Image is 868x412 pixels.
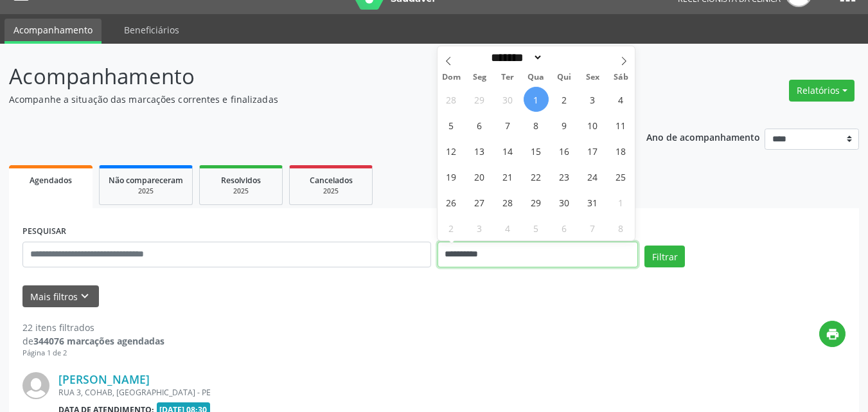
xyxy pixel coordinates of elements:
[608,112,633,138] span: Outubro 11, 2025
[522,73,550,82] span: Qua
[209,186,273,196] div: 2025
[646,129,760,145] p: Ano de acompanhamento
[644,246,685,267] button: Filtrar
[30,175,72,186] span: Agendados
[495,190,520,215] span: Outubro 28, 2025
[439,138,464,163] span: Outubro 12, 2025
[438,73,466,82] span: Dom
[580,87,605,112] span: Outubro 3, 2025
[524,112,549,138] span: Outubro 8, 2025
[608,215,633,240] span: Novembro 8, 2025
[439,164,464,189] span: Outubro 19, 2025
[524,215,549,240] span: Novembro 5, 2025
[608,87,633,112] span: Outubro 4, 2025
[493,73,522,82] span: Ter
[221,175,261,186] span: Resolvidos
[495,112,520,138] span: Outubro 7, 2025
[467,112,492,138] span: Outubro 6, 2025
[578,73,607,82] span: Sex
[299,186,363,196] div: 2025
[524,87,549,112] span: Outubro 1, 2025
[467,138,492,163] span: Outubro 13, 2025
[524,138,549,163] span: Outubro 15, 2025
[465,73,493,82] span: Seg
[550,73,578,82] span: Qui
[552,190,577,215] span: Outubro 30, 2025
[552,164,577,189] span: Outubro 23, 2025
[580,215,605,240] span: Novembro 7, 2025
[580,138,605,163] span: Outubro 17, 2025
[58,372,150,386] a: [PERSON_NAME]
[9,93,604,106] p: Acompanhe a situação das marcações correntes e finalizadas
[109,175,183,186] span: Não compareceram
[487,51,544,64] select: Month
[495,87,520,112] span: Setembro 30, 2025
[608,164,633,189] span: Outubro 25, 2025
[439,87,464,112] span: Setembro 28, 2025
[467,164,492,189] span: Outubro 20, 2025
[9,60,604,93] p: Acompanhamento
[33,335,164,347] strong: 344076 marcações agendadas
[580,112,605,138] span: Outubro 10, 2025
[495,164,520,189] span: Outubro 21, 2025
[467,190,492,215] span: Outubro 27, 2025
[552,138,577,163] span: Outubro 16, 2025
[58,387,653,398] div: RUA 3, COHAB, [GEOGRAPHIC_DATA] - PE
[109,186,183,196] div: 2025
[22,222,66,242] label: PESQUISAR
[608,138,633,163] span: Outubro 18, 2025
[789,80,855,102] button: Relatórios
[78,289,92,303] i: keyboard_arrow_down
[826,327,840,341] i: print
[495,138,520,163] span: Outubro 14, 2025
[22,321,164,334] div: 22 itens filtrados
[22,285,99,308] button: Mais filtroskeyboard_arrow_down
[524,190,549,215] span: Outubro 29, 2025
[580,164,605,189] span: Outubro 24, 2025
[439,112,464,138] span: Outubro 5, 2025
[4,19,102,44] a: Acompanhamento
[608,190,633,215] span: Novembro 1, 2025
[552,112,577,138] span: Outubro 9, 2025
[467,215,492,240] span: Novembro 3, 2025
[115,19,188,41] a: Beneficiários
[310,175,353,186] span: Cancelados
[22,348,164,359] div: Página 1 de 2
[439,215,464,240] span: Novembro 2, 2025
[819,321,846,347] button: print
[552,87,577,112] span: Outubro 2, 2025
[439,190,464,215] span: Outubro 26, 2025
[22,372,49,399] img: img
[524,164,549,189] span: Outubro 22, 2025
[607,73,635,82] span: Sáb
[543,51,585,64] input: Year
[495,215,520,240] span: Novembro 4, 2025
[580,190,605,215] span: Outubro 31, 2025
[552,215,577,240] span: Novembro 6, 2025
[22,334,164,348] div: de
[467,87,492,112] span: Setembro 29, 2025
